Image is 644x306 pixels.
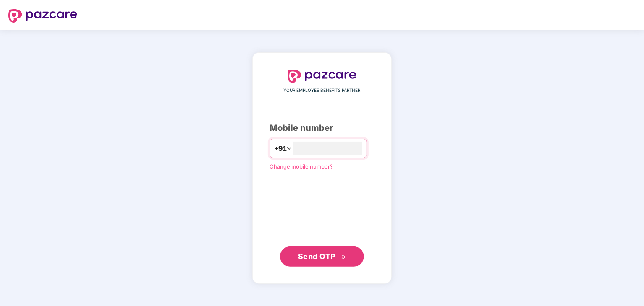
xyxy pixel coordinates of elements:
[274,143,287,154] span: +91
[280,246,364,267] button: Send OTPdouble-right
[341,254,346,260] span: double-right
[287,146,292,151] span: down
[270,122,374,135] div: Mobile number
[288,70,356,83] img: logo
[298,252,335,261] span: Send OTP
[284,87,361,94] span: YOUR EMPLOYEE BENEFITS PARTNER
[270,163,333,170] a: Change mobile number?
[8,9,77,23] img: logo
